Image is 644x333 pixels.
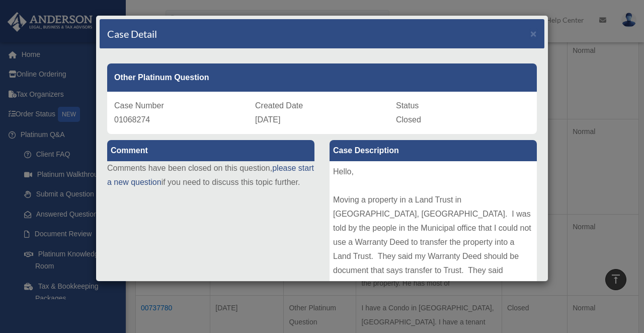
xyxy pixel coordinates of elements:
label: Comment [107,140,314,161]
p: Comments have been closed on this question, if you need to discuss this topic further. [107,161,314,189]
span: Case Number [114,101,164,110]
span: 01068274 [114,115,150,124]
span: [DATE] [255,115,280,124]
h4: Case Detail [107,27,157,41]
div: Other Platinum Question [107,63,537,92]
label: Case Description [330,140,537,161]
a: please start a new question [107,164,314,186]
span: Created Date [255,101,303,110]
button: Close [530,28,537,39]
span: Closed [396,115,421,124]
span: × [530,28,537,39]
span: Status [396,101,419,110]
div: Hello, Moving a property in a Land Trust in [GEOGRAPHIC_DATA], [GEOGRAPHIC_DATA]. I was told by t... [330,161,537,312]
